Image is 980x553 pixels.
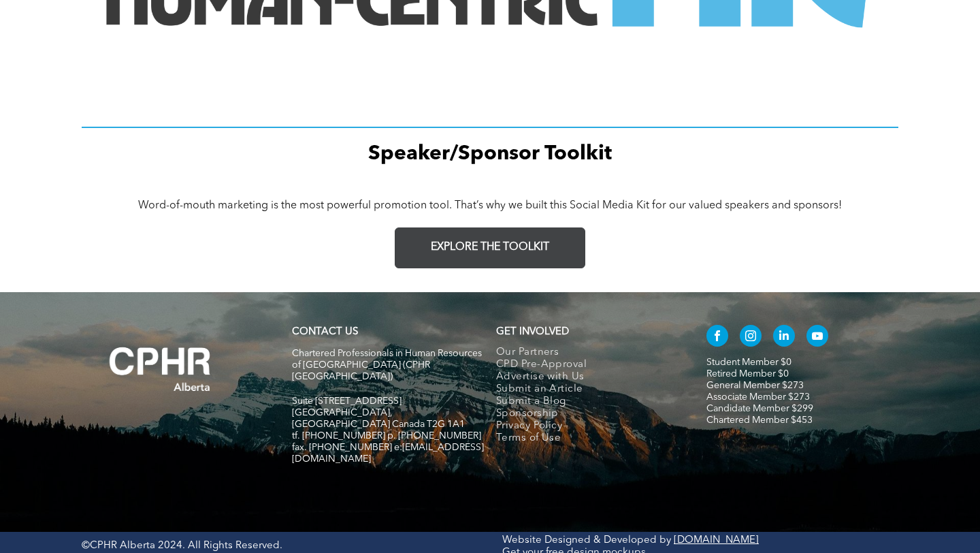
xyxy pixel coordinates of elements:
[496,396,678,408] a: Submit a Blog
[292,408,465,429] span: [GEOGRAPHIC_DATA], [GEOGRAPHIC_DATA] Canada T2G 1A1
[82,319,238,419] img: A white background with a few lines on it
[368,144,612,164] span: Speaker/Sponsor Toolkit
[706,392,810,402] a: Associate Member $273
[292,396,402,406] span: Suite [STREET_ADDRESS]
[740,325,762,350] a: instagram
[395,227,585,268] a: EXPLORE THE TOOLKIT
[706,358,791,367] a: Student Member $0
[431,241,549,254] span: EXPLORE THE TOOLKIT
[706,369,789,379] a: Retired Member $0
[292,327,358,337] a: CONTACT US
[292,431,481,441] span: tf. [PHONE_NUMBER] p. [PHONE_NUMBER]
[706,404,813,413] a: Candidate Member $299
[138,200,842,211] span: Word-of-mouth marketing is the most powerful promotion tool. That’s why we built this Social Medi...
[806,325,828,350] a: youtube
[496,359,678,371] a: CPD Pre-Approval
[706,325,728,350] a: facebook
[82,541,282,551] span: ©CPHR Alberta 2024. All Rights Reserved.
[496,371,678,383] a: Advertise with Us
[496,383,678,396] a: Submit an Article
[674,535,759,546] a: [DOMAIN_NAME]
[706,415,813,425] a: Chartered Member $453
[496,327,569,337] span: GET INVOLVED
[496,408,678,420] a: Sponsorship
[706,381,804,390] a: General Member $273
[773,325,795,350] a: linkedin
[496,420,678,432] a: Privacy Policy
[496,432,678,445] a: Terms of Use
[292,443,484,464] span: fax. [PHONE_NUMBER] e:[EMAIL_ADDRESS][DOMAIN_NAME]
[496,347,678,359] a: Our Partners
[292,349,482,381] span: Chartered Professionals in Human Resources of [GEOGRAPHIC_DATA] (CPHR [GEOGRAPHIC_DATA])
[502,535,671,546] a: Website Designed & Developed by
